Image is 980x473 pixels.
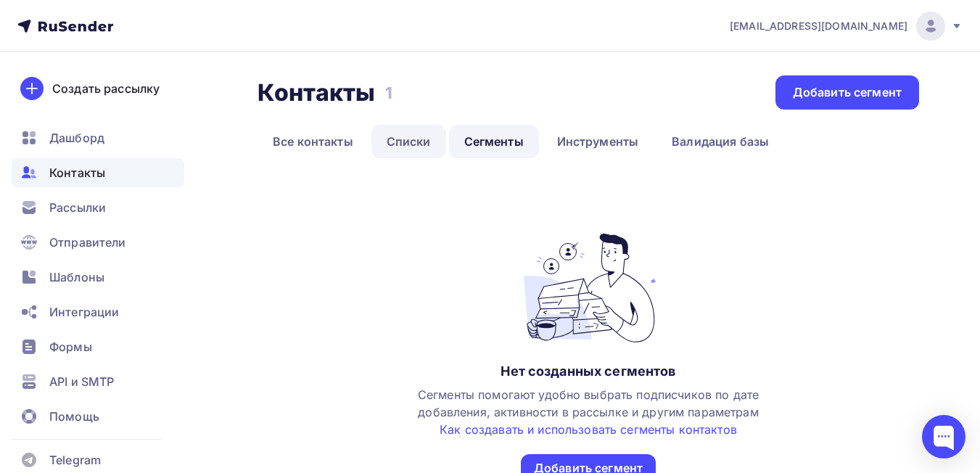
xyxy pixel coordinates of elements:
[49,451,101,469] span: Telegram
[440,422,737,437] a: Как создавать и использовать сегменты контактов
[49,199,106,216] span: Рассылки
[49,164,105,181] span: Контакты
[385,83,392,103] h3: 1
[49,303,119,321] span: Интеграции
[258,125,368,158] a: Все контакты
[12,263,184,292] a: Шаблоны
[49,408,99,425] span: Помощь
[49,268,104,286] span: Шаблоны
[730,19,907,33] span: [EMAIL_ADDRESS][DOMAIN_NAME]
[49,234,126,251] span: Отправители
[418,387,759,437] span: Сегменты помогают удобно выбрать подписчиков по дате добавления, активности в рассылке и другим п...
[542,125,654,158] a: Инструменты
[12,193,184,222] a: Рассылки
[656,125,784,158] a: Валидация базы
[49,373,114,390] span: API и SMTP
[12,158,184,187] a: Контакты
[52,80,160,97] div: Создать рассылку
[12,228,184,257] a: Отправители
[793,84,902,101] div: Добавить сегмент
[258,78,375,107] h2: Контакты
[12,332,184,361] a: Формы
[49,338,92,355] span: Формы
[12,123,184,152] a: Дашборд
[371,125,446,158] a: Списки
[730,12,963,41] a: [EMAIL_ADDRESS][DOMAIN_NAME]
[501,363,675,380] div: Нет созданных сегментов
[49,129,104,147] span: Дашборд
[449,125,539,158] a: Сегменты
